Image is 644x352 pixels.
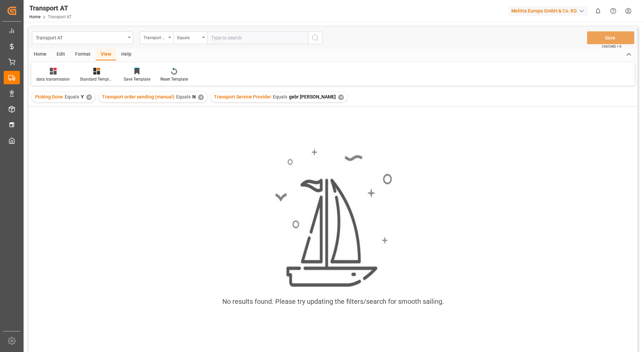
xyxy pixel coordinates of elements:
[36,76,70,82] div: data transmission
[80,76,114,82] div: Standard Templates
[273,94,287,99] span: Equals
[29,14,40,19] a: Home
[590,3,606,19] button: show 0 new notifications
[587,31,634,44] button: Save
[606,3,621,19] button: Help Center
[602,44,621,49] span: Ctrl/CMD + S
[29,3,71,13] div: Transport AT
[143,33,166,41] div: Transport Service Provider
[173,31,207,44] button: open menu
[289,94,336,99] span: gebr [PERSON_NAME]
[35,94,63,99] span: Picking Done
[160,76,188,82] div: Reset Template
[222,296,444,306] div: No results found. Please try updating the filters/search for smooth sailing.
[214,94,271,99] span: Transport Service Provider
[124,76,150,82] div: Save Template
[338,94,344,100] div: ✕
[81,94,84,99] span: Y
[29,49,52,60] div: Home
[308,31,322,44] button: search button
[207,31,308,44] input: Type to search
[70,49,96,60] div: Format
[176,94,191,99] span: Equals
[86,94,92,100] div: ✕
[509,6,588,16] div: Melitta Europa GmbH & Co. KG
[52,49,70,60] div: Edit
[32,31,133,44] button: open menu
[102,94,174,99] span: Transport order sending (manual)
[274,148,392,289] img: smooth_sailing.jpeg
[96,49,116,60] div: View
[192,94,196,99] span: N
[140,31,173,44] button: open menu
[177,33,200,41] div: Equals
[36,33,126,41] div: Transport AT
[509,4,590,17] button: Melitta Europa GmbH & Co. KG
[198,94,204,100] div: ✕
[65,94,79,99] span: Equals
[116,49,136,60] div: Help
